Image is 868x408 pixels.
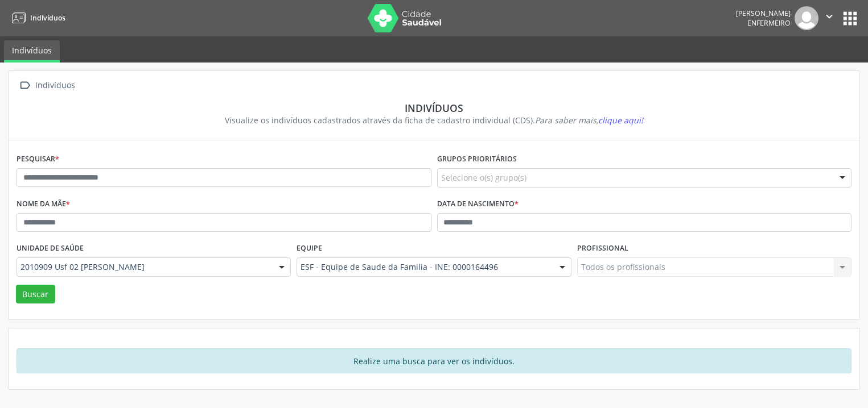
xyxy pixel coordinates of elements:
[840,9,860,28] button: apps
[17,77,33,94] i: 
[24,102,844,114] div: Indivíduos
[823,10,836,23] i: 
[16,285,55,304] button: Buscar
[437,151,517,168] label: Grupos prioritários
[577,240,628,257] label: Profissional
[747,18,791,28] span: Enfermeiro
[17,348,851,373] div: Realize uma busca para ver os indivíduos.
[20,261,268,273] span: 2010909 Usf 02 [PERSON_NAME]
[17,240,84,257] label: Unidade de saúde
[8,9,65,27] a: Indivíduos
[736,9,791,18] div: [PERSON_NAME]
[17,195,70,213] label: Nome da mãe
[301,261,548,273] span: ESF - Equipe de Saude da Familia - INE: 0000164496
[437,195,519,213] label: Data de nascimento
[17,77,77,94] a:  Indivíduos
[297,240,322,257] label: Equipe
[17,151,59,168] label: Pesquisar
[33,77,77,94] div: Indivíduos
[4,40,60,63] a: Indivíduos
[535,115,643,126] i: Para saber mais,
[441,172,526,184] span: Selecione o(s) grupo(s)
[795,6,818,30] img: img
[24,114,844,126] div: Visualize os indivíduos cadastrados através da ficha de cadastro individual (CDS).
[598,115,643,126] span: clique aqui!
[818,6,840,30] button: 
[30,13,65,23] span: Indivíduos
